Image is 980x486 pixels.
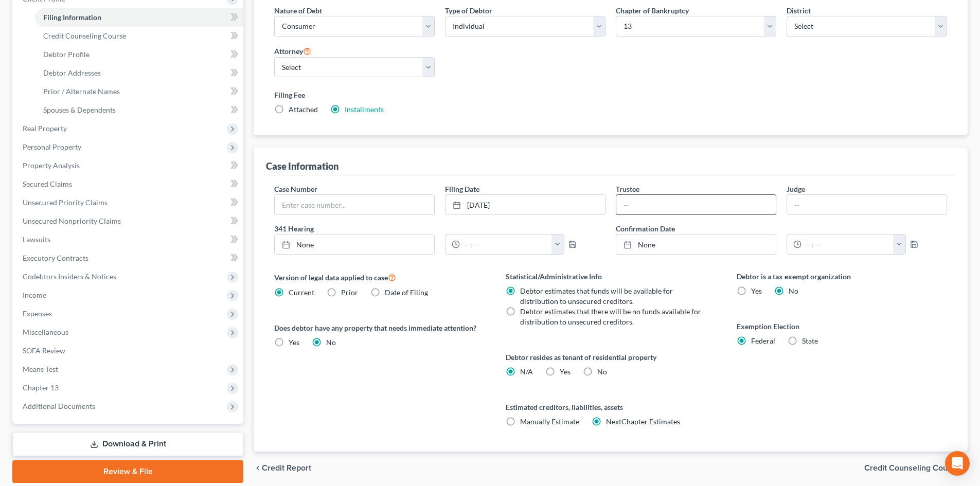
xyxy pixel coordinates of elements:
[787,184,805,194] label: Judge
[23,402,95,410] span: Additional Documents
[269,223,611,234] label: 341 Hearing
[611,223,952,234] label: Confirmation Date
[289,338,299,347] span: Yes
[737,271,947,282] label: Debtor is a tax exempt organization
[597,367,607,376] span: No
[326,338,336,347] span: No
[274,5,322,16] label: Nature of Debt
[23,346,65,355] span: SOFA Review
[274,271,485,283] label: Version of legal data applied to case
[616,235,776,254] a: None
[802,336,818,345] span: State
[289,288,314,297] span: Current
[14,341,243,360] a: SOFA Review
[23,254,88,262] span: Executory Contracts
[23,365,58,373] span: Means Test
[12,432,243,456] a: Download & Print
[23,309,52,318] span: Expenses
[751,336,775,345] span: Federal
[506,402,716,412] label: Estimated creditors, liabilities, assets
[43,50,90,59] span: Debtor Profile
[23,383,59,392] span: Chapter 13
[43,13,101,22] span: Filing Information
[737,321,947,332] label: Exemption Election
[616,5,689,16] label: Chapter of Bankruptcy
[14,249,243,267] a: Executory Contracts
[254,464,262,472] i: chevron_left
[43,31,126,40] span: Credit Counseling Course
[274,322,485,333] label: Does debtor have any property that needs immediate attention?
[275,235,434,254] a: None
[23,291,46,299] span: Income
[506,352,716,363] label: Debtor resides as tenant of residential property
[520,417,579,426] span: Manually Estimate
[341,288,358,297] span: Prior
[616,195,776,214] input: --
[787,195,947,214] input: --
[43,87,120,96] span: Prior / Alternate Names
[274,89,947,100] label: Filing Fee
[446,195,605,214] a: [DATE]
[35,8,243,27] a: Filing Information
[23,198,108,207] span: Unsecured Priority Claims
[23,161,80,170] span: Property Analysis
[12,460,243,483] a: Review & File
[266,160,338,172] div: Case Information
[506,271,716,282] label: Statistical/Administrative Info
[801,235,894,254] input: -- : --
[23,272,116,281] span: Codebtors Insiders & Notices
[864,464,968,472] button: Credit Counseling Course chevron_right
[14,156,243,175] a: Property Analysis
[275,195,434,214] input: Enter case number...
[560,367,571,376] span: Yes
[23,235,50,244] span: Lawsuits
[274,45,311,57] label: Attorney
[445,184,479,194] label: Filing Date
[254,464,311,472] button: chevron_left Credit Report
[35,64,243,82] a: Debtor Addresses
[945,451,970,476] div: Open Intercom Messenger
[787,5,811,16] label: District
[23,328,68,336] span: Miscellaneous
[43,68,101,77] span: Debtor Addresses
[14,193,243,212] a: Unsecured Priority Claims
[43,105,116,114] span: Spouses & Dependents
[751,286,762,295] span: Yes
[520,307,701,326] span: Debtor estimates that there will be no funds available for distribution to unsecured creditors.
[23,124,67,133] span: Real Property
[262,464,311,472] span: Credit Report
[14,175,243,193] a: Secured Claims
[23,179,72,188] span: Secured Claims
[520,286,673,305] span: Debtor estimates that funds will be available for distribution to unsecured creditors.
[864,464,959,472] span: Credit Counseling Course
[616,184,639,194] label: Trustee
[35,45,243,64] a: Debtor Profile
[14,230,243,249] a: Lawsuits
[35,82,243,101] a: Prior / Alternate Names
[23,217,121,225] span: Unsecured Nonpriority Claims
[35,27,243,45] a: Credit Counseling Course
[385,288,428,297] span: Date of Filing
[289,105,318,114] span: Attached
[35,101,243,119] a: Spouses & Dependents
[345,105,384,114] a: Installments
[274,184,317,194] label: Case Number
[23,142,81,151] span: Personal Property
[460,235,552,254] input: -- : --
[14,212,243,230] a: Unsecured Nonpriority Claims
[445,5,492,16] label: Type of Debtor
[520,367,533,376] span: N/A
[789,286,798,295] span: No
[606,417,680,426] span: NextChapter Estimates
